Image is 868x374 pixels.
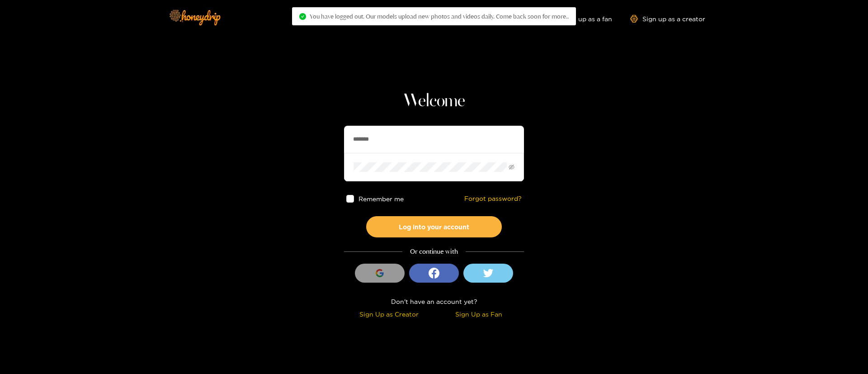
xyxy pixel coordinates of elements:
a: Forgot password? [464,195,522,203]
h1: Welcome [344,90,524,112]
span: Remember me [359,195,404,202]
span: eye-invisible [509,164,514,170]
a: Sign up as a fan [550,15,612,23]
div: Or continue with [344,246,524,257]
span: check-circle [299,13,306,20]
div: Sign Up as Creator [346,309,432,319]
span: You have logged out. Our models upload new photos and videos daily. Come back soon for more.. [310,13,569,20]
div: Don't have an account yet? [344,296,524,307]
a: Sign up as a creator [630,15,705,23]
div: Sign Up as Fan [436,309,522,319]
button: Log into your account [366,216,502,237]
